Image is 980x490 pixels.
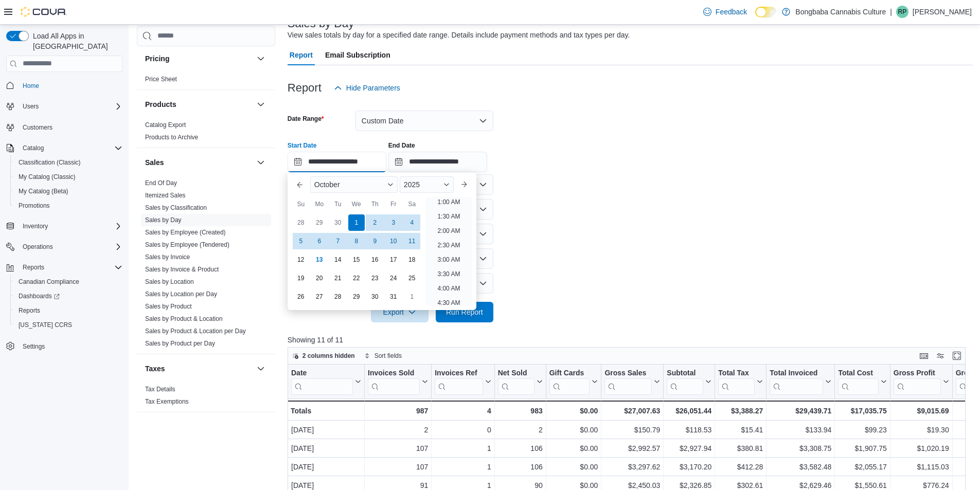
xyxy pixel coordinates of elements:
a: Sales by Product per Day [145,340,215,347]
div: $27,007.63 [604,405,660,417]
button: Sales [145,157,253,168]
button: Pricing [145,53,253,64]
div: day-28 [293,214,309,231]
div: day-14 [330,251,346,268]
a: End Of Day [145,179,177,187]
div: $412.28 [718,461,763,473]
span: Users [23,102,39,111]
button: Inventory [19,220,52,232]
button: Users [19,100,43,113]
span: Catalog Export [145,121,186,129]
div: 107 [368,442,428,455]
span: Classification (Classic) [14,156,122,169]
button: Home [2,78,127,93]
span: Sales by Product per Day [145,339,215,348]
div: day-18 [404,251,420,268]
input: Press the down key to open a popover containing a calendar. [388,152,487,172]
button: Pricing [255,52,267,65]
a: Sales by Invoice & Product [145,266,219,273]
div: 2 [368,424,428,436]
div: Invoices Ref [435,368,483,378]
div: Gift Card Sales [549,368,590,394]
a: [US_STATE] CCRS [14,319,76,331]
span: Operations [19,241,122,253]
a: Home [19,80,43,92]
span: Reports [19,261,122,274]
button: Total Tax [718,368,763,394]
a: Promotions [14,199,54,212]
span: 2 columns hidden [302,352,355,360]
div: Gross Sales [604,368,652,394]
span: Washington CCRS [14,319,122,331]
a: Catalog Export [145,121,186,129]
div: day-23 [367,270,383,286]
div: 983 [497,405,542,417]
span: Inventory [19,220,122,232]
label: Date Range [288,115,324,123]
span: Sales by Invoice & Product [145,265,219,274]
span: Reports [23,263,44,271]
span: Tax Exemptions [145,397,189,406]
div: day-17 [385,251,402,268]
div: 1 [435,461,491,473]
div: day-29 [311,214,328,231]
div: 107 [368,461,428,473]
label: Start Date [288,141,317,150]
button: Products [255,98,267,111]
button: Customers [2,120,127,135]
span: Catalog [23,144,44,152]
div: $26,051.44 [667,405,711,417]
div: 1 [435,442,491,455]
div: $150.79 [604,424,660,436]
div: day-15 [348,251,365,268]
p: [PERSON_NAME] [913,6,972,18]
div: day-30 [330,214,346,231]
a: Tax Details [145,386,175,393]
div: October, 2025 [292,213,421,306]
div: Gift Cards [549,368,590,378]
div: Net Sold [497,368,534,394]
div: Su [293,196,309,212]
span: My Catalog (Beta) [19,187,68,195]
div: Total Invoiced [770,368,823,394]
a: Reports [14,304,44,317]
span: Customers [19,121,122,134]
li: 4:30 AM [433,297,464,309]
div: Sales [137,177,275,354]
div: Total Invoiced [770,368,823,378]
div: day-31 [385,288,402,305]
span: Itemized Sales [145,191,186,199]
div: $1,115.03 [894,461,949,473]
span: My Catalog (Classic) [19,173,76,181]
div: Date [291,368,353,394]
div: day-13 [311,251,328,268]
a: Sales by Day [145,216,182,224]
span: Reports [14,304,122,317]
span: Export [377,302,422,322]
li: 4:00 AM [433,282,464,295]
div: [DATE] [291,424,361,436]
div: day-1 [348,214,365,231]
div: Button. Open the year selector. 2025 is currently selected. [400,176,454,193]
div: Sa [404,196,420,212]
div: Mo [311,196,328,212]
span: Catalog [19,142,122,154]
a: Dashboards [10,289,127,303]
a: Sales by Employee (Tendered) [145,241,229,248]
button: My Catalog (Classic) [10,170,127,184]
span: Hide Parameters [346,83,400,93]
span: Canadian Compliance [19,278,79,286]
button: My Catalog (Beta) [10,184,127,198]
div: $2,992.57 [604,442,660,455]
span: Classification (Classic) [19,158,81,167]
button: Catalog [2,141,127,155]
a: Settings [19,340,49,353]
div: day-7 [330,233,346,249]
div: day-12 [293,251,309,268]
span: Canadian Compliance [14,276,122,288]
div: Net Sold [497,368,534,378]
div: day-24 [385,270,402,286]
div: Th [367,196,383,212]
div: $0.00 [549,442,598,455]
span: Report [290,45,313,65]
